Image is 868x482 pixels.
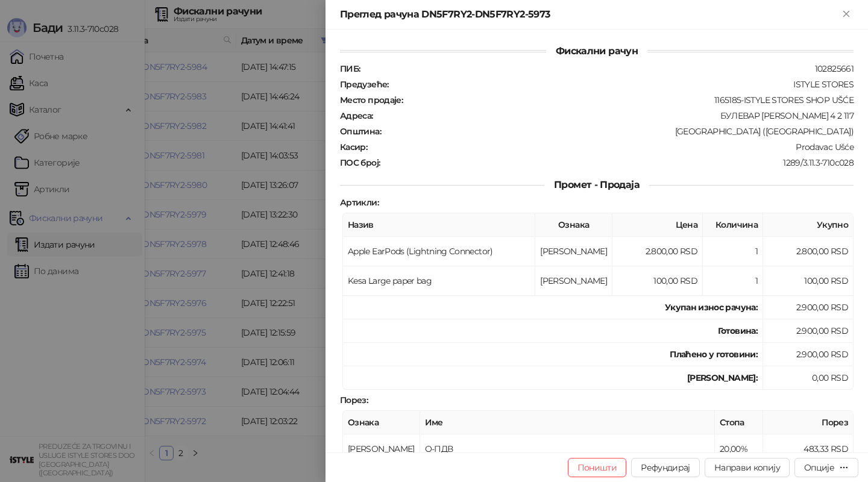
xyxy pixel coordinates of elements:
td: 1 [703,237,763,266]
th: Ознака [535,213,612,237]
strong: ПИБ : [340,63,360,74]
td: 483,33 RSD [763,434,854,464]
span: Промет - Продаја [544,179,649,190]
strong: ПОС број : [340,157,380,168]
strong: Општина : [340,126,381,137]
div: 1165185-ISTYLE STORES SHOP UŠĆE [404,95,855,105]
th: Укупно [763,213,854,237]
td: 2.900,00 RSD [763,296,854,319]
th: Порез [763,411,854,434]
td: О-ПДВ [420,434,715,464]
div: [GEOGRAPHIC_DATA] ([GEOGRAPHIC_DATA]) [382,126,855,137]
strong: Готовина : [718,325,758,336]
td: [PERSON_NAME] [535,266,612,296]
th: Стопа [715,411,763,434]
th: Ознака [343,411,420,434]
strong: Укупан износ рачуна : [665,302,758,313]
td: 20,00% [715,434,763,464]
div: Преглед рачуна DN5F7RY2-DN5F7RY2-5973 [340,7,839,22]
th: Количина [703,213,763,237]
div: 1289/3.11.3-710c028 [381,157,855,168]
button: Close [839,7,854,22]
td: 100,00 RSD [763,266,854,296]
td: 2.800,00 RSD [763,237,854,266]
td: Apple EarPods (Lightning Connector) [343,237,535,266]
button: Направи копију [705,458,790,477]
span: Фискални рачун [546,45,647,57]
div: Prodavac Ušće [368,142,855,152]
th: Име [420,411,715,434]
strong: Адреса : [340,110,373,121]
button: Опције [794,458,858,477]
td: [PERSON_NAME] [535,237,612,266]
td: Kesa Large paper bag [343,266,535,296]
strong: [PERSON_NAME]: [687,372,758,383]
td: 100,00 RSD [612,266,703,296]
td: 2.800,00 RSD [612,237,703,266]
strong: Место продаје : [340,95,403,105]
span: Направи копију [714,462,780,473]
th: Цена [612,213,703,237]
button: Рефундирај [631,458,700,477]
div: ISTYLE STORES [390,79,855,90]
td: [PERSON_NAME] [343,434,420,464]
strong: Порез : [340,395,368,405]
strong: Артикли : [340,197,379,208]
strong: Плаћено у готовини: [670,349,758,360]
div: 102825661 [361,63,855,74]
th: Назив [343,213,535,237]
td: 1 [703,266,763,296]
button: Поништи [568,458,627,477]
div: Опције [804,462,834,473]
strong: Предузеће : [340,79,389,90]
div: БУЛЕВАР [PERSON_NAME] 4 2 117 [374,110,855,121]
td: 2.900,00 RSD [763,343,854,366]
td: 2.900,00 RSD [763,319,854,343]
td: 0,00 RSD [763,366,854,390]
strong: Касир : [340,142,367,152]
